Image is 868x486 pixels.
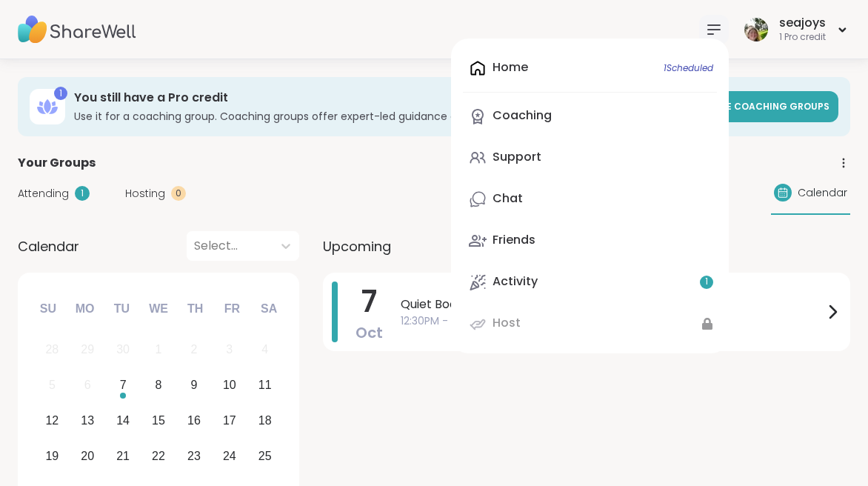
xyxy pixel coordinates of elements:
[179,293,212,325] div: Th
[213,334,245,366] div: Not available Friday, October 3rd, 2025
[249,405,281,437] div: Choose Saturday, October 18th, 2025
[178,440,210,472] div: Choose Thursday, October 23rd, 2025
[190,375,197,395] div: 9
[18,154,96,172] span: Your Groups
[258,446,272,466] div: 25
[120,375,127,395] div: 7
[258,410,272,430] div: 18
[463,264,717,300] a: Activity1
[156,339,162,359] div: 1
[54,87,67,100] div: 1
[361,281,377,322] span: 7
[72,370,104,402] div: Not available Monday, October 6th, 2025
[171,186,186,201] div: 0
[258,375,272,395] div: 11
[45,446,59,466] div: 19
[125,186,165,202] span: Hosting
[779,15,826,31] div: seajoys
[216,293,248,325] div: Fr
[74,90,674,106] h3: You still have a Pro credit
[249,370,281,402] div: Choose Saturday, October 11th, 2025
[223,410,236,430] div: 17
[249,440,281,472] div: Choose Saturday, October 25th, 2025
[36,405,68,437] div: Choose Sunday, October 12th, 2025
[463,140,717,176] a: Support
[143,405,175,437] div: Choose Wednesday, October 15th, 2025
[72,440,104,472] div: Choose Monday, October 20th, 2025
[213,370,245,402] div: Choose Friday, October 10th, 2025
[105,293,138,325] div: Tu
[81,446,94,466] div: 20
[84,375,91,395] div: 6
[18,186,69,202] span: Attending
[107,440,139,472] div: Choose Tuesday, October 21st, 2025
[493,273,538,290] div: Activity
[32,293,64,325] div: Su
[187,446,201,466] div: 23
[143,370,175,402] div: Choose Wednesday, October 8th, 2025
[463,223,717,259] a: Friends
[75,186,90,201] div: 1
[152,410,165,430] div: 15
[692,100,829,113] span: Explore Coaching Groups
[49,375,56,395] div: 5
[116,339,130,359] div: 30
[18,236,79,256] span: Calendar
[81,410,94,430] div: 13
[355,322,383,343] span: Oct
[744,18,768,41] img: seajoys
[261,339,268,359] div: 4
[493,232,535,248] div: Friends
[36,440,68,472] div: Choose Sunday, October 19th, 2025
[493,107,552,124] div: Coaching
[116,410,130,430] div: 14
[143,334,175,366] div: Not available Wednesday, October 1st, 2025
[45,339,59,359] div: 28
[705,276,708,288] span: 1
[72,405,104,437] div: Choose Monday, October 13th, 2025
[323,236,391,256] span: Upcoming
[226,339,233,359] div: 3
[190,339,197,359] div: 2
[74,109,674,124] h3: Use it for a coaching group. Coaching groups offer expert-led guidance and growth tools.
[779,31,826,44] div: 1 Pro credit
[178,405,210,437] div: Choose Thursday, October 16th, 2025
[116,446,130,466] div: 21
[253,293,285,325] div: Sa
[107,334,139,366] div: Not available Tuesday, September 30th, 2025
[249,334,281,366] div: Not available Saturday, October 4th, 2025
[493,190,523,207] div: Chat
[401,296,824,313] span: Quiet Body Doubling For Productivity - [DATE]
[187,410,201,430] div: 16
[45,410,59,430] div: 12
[143,440,175,472] div: Choose Wednesday, October 22nd, 2025
[493,149,541,165] div: Support
[68,293,101,325] div: Mo
[152,446,165,466] div: 22
[72,334,104,366] div: Not available Monday, September 29th, 2025
[401,313,824,329] span: 12:30PM - 2:00PM PDT
[156,375,162,395] div: 8
[107,370,139,402] div: Choose Tuesday, October 7th, 2025
[493,315,521,331] div: Host
[213,440,245,472] div: Choose Friday, October 24th, 2025
[81,339,94,359] div: 29
[213,405,245,437] div: Choose Friday, October 17th, 2025
[223,446,236,466] div: 24
[223,375,236,395] div: 10
[36,334,68,366] div: Not available Sunday, September 28th, 2025
[463,306,717,342] a: Host
[107,405,139,437] div: Choose Tuesday, October 14th, 2025
[463,99,717,134] a: Coaching
[178,334,210,366] div: Not available Thursday, October 2nd, 2025
[142,293,175,325] div: We
[683,91,838,122] a: Explore Coaching Groups
[18,4,136,56] img: ShareWell Nav Logo
[798,185,847,201] span: Calendar
[463,182,717,217] a: Chat
[36,370,68,402] div: Not available Sunday, October 5th, 2025
[178,370,210,402] div: Choose Thursday, October 9th, 2025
